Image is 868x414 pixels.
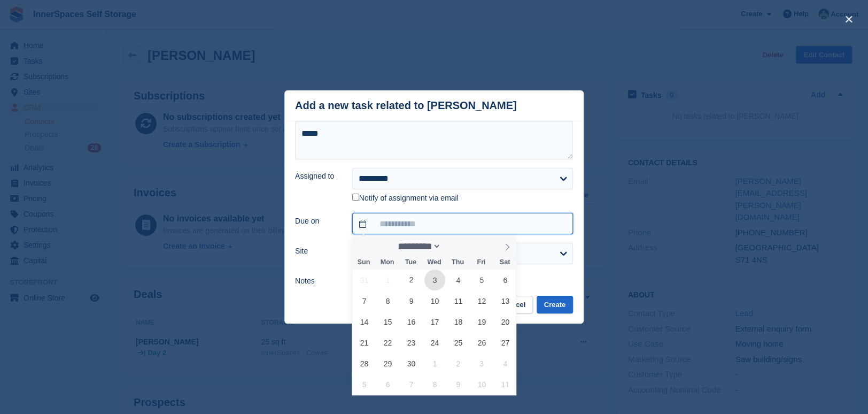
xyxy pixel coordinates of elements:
[377,332,398,353] span: September 22, 2025
[401,374,422,395] span: October 7, 2025
[377,290,398,311] span: September 8, 2025
[377,374,398,395] span: October 6, 2025
[446,259,469,266] span: Thu
[424,290,445,311] span: September 10, 2025
[401,290,422,311] span: September 9, 2025
[448,353,469,374] span: October 2, 2025
[295,216,339,227] label: Due on
[424,353,445,374] span: October 1, 2025
[354,270,375,290] span: August 31, 2025
[448,290,469,311] span: September 11, 2025
[401,311,422,332] span: September 16, 2025
[401,270,422,290] span: September 2, 2025
[469,259,493,266] span: Fri
[401,332,422,353] span: September 23, 2025
[424,374,445,395] span: October 8, 2025
[401,353,422,374] span: September 30, 2025
[495,374,516,395] span: October 11, 2025
[537,296,573,313] button: Create
[394,241,441,252] select: Month
[471,353,492,374] span: October 3, 2025
[295,275,339,287] label: Notes
[493,259,516,266] span: Sat
[295,99,517,112] div: Add a new task related to [PERSON_NAME]
[424,311,445,332] span: September 17, 2025
[399,259,422,266] span: Tue
[448,374,469,395] span: October 9, 2025
[377,311,398,332] span: September 15, 2025
[495,270,516,290] span: September 6, 2025
[354,311,375,332] span: September 14, 2025
[471,332,492,353] span: September 26, 2025
[424,270,445,290] span: September 3, 2025
[295,246,339,257] label: Site
[495,332,516,353] span: September 27, 2025
[354,374,375,395] span: October 5, 2025
[495,311,516,332] span: September 20, 2025
[448,311,469,332] span: September 18, 2025
[352,194,359,201] input: Notify of assignment via email
[448,332,469,353] span: September 25, 2025
[354,332,375,353] span: September 21, 2025
[377,353,398,374] span: September 29, 2025
[424,332,445,353] span: September 24, 2025
[377,270,398,290] span: September 1, 2025
[471,374,492,395] span: October 10, 2025
[471,270,492,290] span: September 5, 2025
[495,353,516,374] span: October 4, 2025
[352,194,459,203] label: Notify of assignment via email
[375,259,399,266] span: Mon
[840,11,857,28] button: close
[495,290,516,311] span: September 13, 2025
[354,353,375,374] span: September 28, 2025
[448,270,469,290] span: September 4, 2025
[354,290,375,311] span: September 7, 2025
[295,171,339,182] label: Assigned to
[441,241,475,252] input: Year
[352,259,375,266] span: Sun
[471,290,492,311] span: September 12, 2025
[471,311,492,332] span: September 19, 2025
[422,259,446,266] span: Wed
